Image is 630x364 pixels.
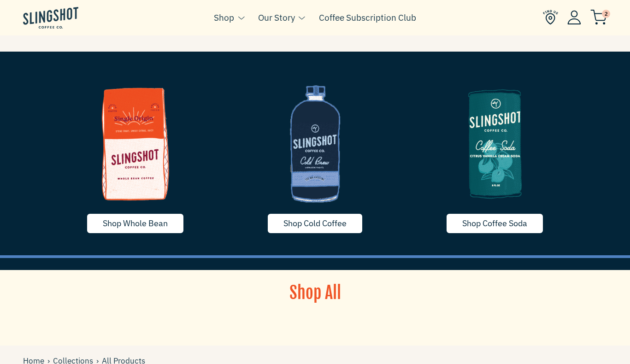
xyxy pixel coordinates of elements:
[103,218,168,229] span: Shop Whole Bean
[258,11,295,24] a: Our Story
[543,10,558,25] img: Find Us
[412,75,578,213] img: image-5-1635790255718_1200x.png
[283,218,347,229] span: Shop Cold Coffee
[53,75,218,213] img: whole-bean-1635790255739_1200x.png
[214,11,234,24] a: Shop
[590,12,607,23] a: 2
[230,282,400,305] h1: Shop All
[567,10,581,24] img: Account
[602,10,610,18] span: 2
[319,11,416,24] a: Coffee Subscription Club
[590,10,607,25] img: cart
[462,218,527,229] span: Shop Coffee Soda
[232,75,398,213] img: coldcoffee-1635629668715_1200x.png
